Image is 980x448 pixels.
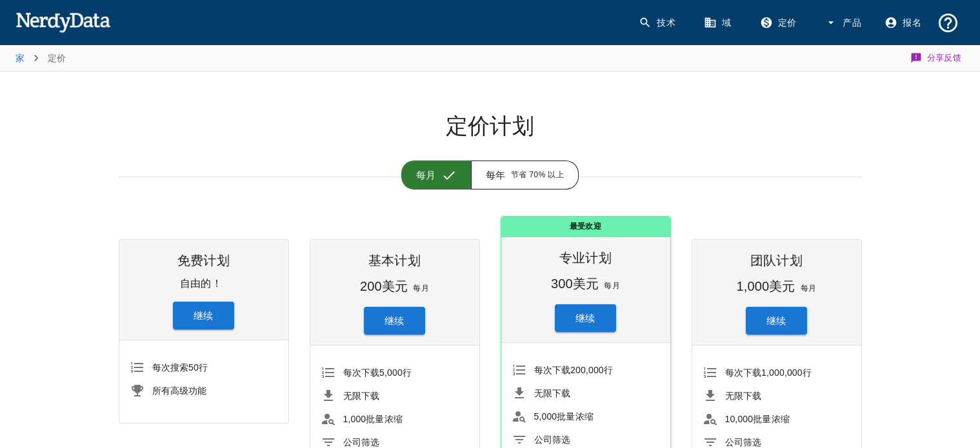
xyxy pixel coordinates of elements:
a: 报名 [877,6,932,39]
font: 无限 [725,391,743,401]
font: 50行 [188,362,208,373]
button: 分享反馈 [908,45,965,71]
font: 继续 [766,315,786,326]
font: 域 [722,17,731,28]
font: 公司 [534,434,552,445]
font: 每次搜索 [152,362,189,373]
button: 继续 [173,302,234,329]
font: 批量浓缩 [366,414,403,424]
font: 继续 [575,313,595,324]
font: 300美元 [551,277,599,291]
font: 每年 [486,170,506,180]
font: 10,000 [725,414,754,424]
font: 5,000 [534,411,557,422]
a: 技术 [631,6,686,39]
font: 专业计划 [559,251,612,265]
font: 每月 [604,281,620,290]
font: 1,000美元 [737,279,795,293]
font: 报名 [903,17,921,28]
font: 技术 [657,17,675,28]
button: 继续 [555,304,616,332]
button: 每年 节省 70% 以上 [471,161,579,190]
font: 无限 [343,391,361,401]
button: 继续 [746,307,807,335]
font: 高级功能 [170,385,207,396]
a: 定价 [752,6,807,39]
button: 继续 [364,307,425,335]
font: 每次下载 [725,367,762,378]
nav: 面包屑 [15,45,66,71]
font: 1,000 [343,414,366,424]
font: 1,000,000行 [761,367,812,378]
font: 产品 [843,17,861,28]
font: 下载 [361,391,379,401]
font: 筛选 [552,434,570,445]
button: 每月 [401,161,472,190]
font: 每次下载 [343,367,380,378]
font: 筛选 [743,437,761,447]
font: 批量浓缩 [557,411,594,422]
img: NerdyData.com [15,9,110,35]
font: 下载 [552,388,570,398]
font: 团队计划 [750,253,803,268]
button: 产品 [817,6,872,39]
font: 每月 [801,284,817,293]
font: 基本计划 [368,253,421,268]
button: 支持和文档 [932,6,965,39]
font: 分享反馈 [927,53,962,63]
font: 每月 [416,170,436,180]
font: 筛选 [361,437,379,447]
font: 批量浓缩 [753,414,790,424]
font: 最受欢迎 [570,222,602,231]
font: 定价 [778,17,797,28]
font: 5,000行 [379,367,412,378]
font: 继续 [385,315,405,326]
font: 200美元 [360,279,408,293]
font: 定价 [48,53,66,63]
a: 域 [696,6,741,39]
font: 继续 [194,310,214,321]
font: 无限 [534,388,552,398]
font: 200,000行 [570,365,613,375]
font: 公司 [725,437,743,447]
a: 家 [15,53,25,63]
font: 下载 [743,391,761,401]
font: 自由的！ [180,278,222,289]
font: 节省 70% 以上 [511,170,564,179]
font: 公司 [343,437,361,447]
font: 每次下载 [534,365,571,375]
font: 免费计划 [177,253,230,268]
font: 所有 [152,385,170,396]
font: 定价计划 [446,113,534,138]
font: 每月 [413,284,429,293]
